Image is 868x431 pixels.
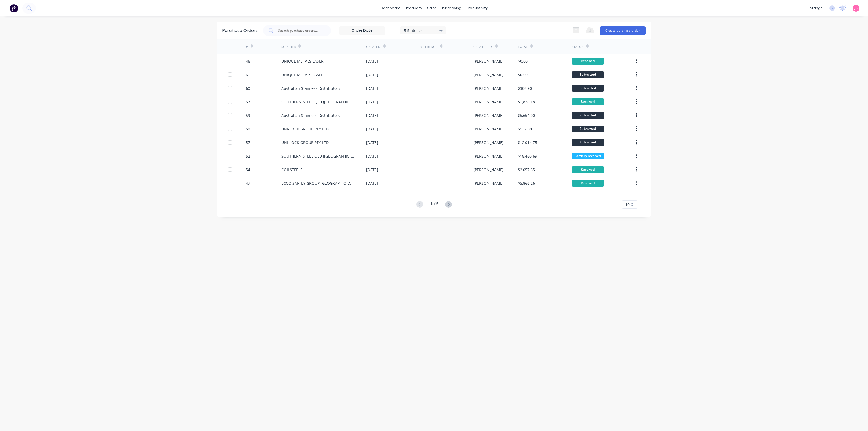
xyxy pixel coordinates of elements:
[366,44,381,49] div: Created
[473,126,504,132] div: [PERSON_NAME]
[572,166,604,173] div: Received
[572,71,604,78] div: Submitted
[281,72,324,78] div: UNIQUE METALS LASER
[518,140,537,145] div: $12,014.75
[246,99,250,105] div: 53
[281,44,296,49] div: Supplier
[430,201,438,209] div: 1 of 6
[366,153,378,159] div: [DATE]
[366,167,378,173] div: [DATE]
[366,113,378,118] div: [DATE]
[403,4,425,12] div: products
[854,6,858,11] span: JB
[281,58,324,64] div: UNIQUE METALS LASER
[10,4,18,12] img: Factory
[518,44,528,49] div: Total
[366,126,378,132] div: [DATE]
[572,58,604,65] div: Received
[464,4,490,12] div: productivity
[518,180,535,186] div: $5,866.26
[625,202,630,207] span: 10
[572,85,604,92] div: Submitted
[246,72,250,78] div: 61
[366,72,378,78] div: [DATE]
[277,28,323,33] input: Search purchase orders...
[425,4,439,12] div: sales
[473,153,504,159] div: [PERSON_NAME]
[473,167,504,173] div: [PERSON_NAME]
[572,153,604,159] div: Partially received
[572,180,604,187] div: Received
[572,98,604,105] div: Received
[366,140,378,145] div: [DATE]
[246,44,248,49] div: #
[281,180,355,186] div: ECCO SAFTEY GROUP [GEOGRAPHIC_DATA]
[281,153,355,159] div: SOUTHERN STEEL QLD ([GEOGRAPHIC_DATA])
[246,58,250,64] div: 46
[246,167,250,173] div: 54
[805,4,825,12] div: settings
[281,113,340,118] div: Australian Stainless Distributors
[473,140,504,145] div: [PERSON_NAME]
[473,72,504,78] div: [PERSON_NAME]
[473,99,504,105] div: [PERSON_NAME]
[572,44,583,49] div: Status
[281,140,329,145] div: UNI-LOCK GROUP PTY LTD
[339,27,385,35] input: Order Date
[518,167,535,173] div: $2,057.65
[518,58,528,64] div: $0.00
[600,26,646,35] button: Create purchase order
[473,113,504,118] div: [PERSON_NAME]
[518,113,535,118] div: $5,654.00
[246,126,250,132] div: 58
[518,99,535,105] div: $1,826.18
[281,167,302,173] div: COILSTEELS
[366,58,378,64] div: [DATE]
[473,180,504,186] div: [PERSON_NAME]
[366,99,378,105] div: [DATE]
[246,180,250,186] div: 47
[246,113,250,118] div: 59
[366,180,378,186] div: [DATE]
[473,85,504,91] div: [PERSON_NAME]
[246,153,250,159] div: 52
[281,99,355,105] div: SOUTHERN STEEL QLD ([GEOGRAPHIC_DATA])
[246,140,250,145] div: 57
[404,27,443,33] div: 5 Statuses
[572,139,604,146] div: Submitted
[518,85,532,91] div: $306.90
[518,153,537,159] div: $18,460.69
[518,126,532,132] div: $132.00
[246,85,250,91] div: 60
[420,44,437,49] div: Reference
[281,85,340,91] div: Australian Stainless Distributors
[473,58,504,64] div: [PERSON_NAME]
[378,4,403,12] a: dashboard
[439,4,464,12] div: purchasing
[473,44,493,49] div: Created By
[572,126,604,132] div: Submitted
[281,126,329,132] div: UNI-LOCK GROUP PTY LTD
[222,27,258,34] div: Purchase Orders
[518,72,528,78] div: $0.00
[572,112,604,119] div: Submitted
[366,85,378,91] div: [DATE]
